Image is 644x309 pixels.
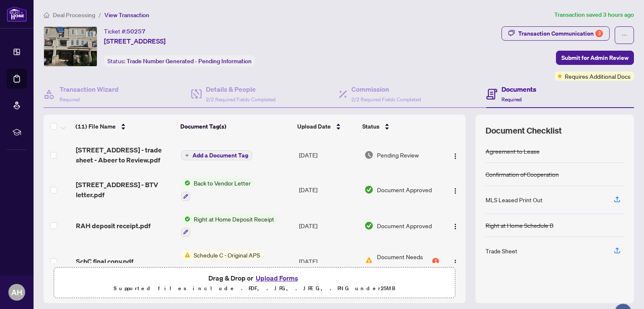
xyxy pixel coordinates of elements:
[190,214,278,224] span: Right at Home Deposit Receipt
[181,150,252,160] button: Add a Document Tag
[486,147,540,156] div: Agreement to Lease
[104,11,149,19] span: View Transaction
[177,115,294,138] th: Document Tag(s)
[206,84,275,94] h4: Details & People
[364,150,374,160] img: Document Status
[60,84,119,94] h4: Transaction Wizard
[104,36,166,46] span: [STREET_ADDRESS]
[364,185,374,194] img: Document Status
[181,150,252,161] button: Add a Document Tag
[181,250,190,260] img: Status Icon
[554,10,634,20] article: Transaction saved 3 hours ago
[181,178,190,188] img: Status Icon
[206,96,275,103] span: 2/2 Required Fields Completed
[452,223,459,230] img: Logo
[501,84,536,94] h4: Documents
[59,283,450,294] p: Supported files include .PDF, .JPG, .JPEG, .PNG under 25 MB
[190,250,263,260] span: Schedule C - Original APS
[452,259,459,266] img: Logo
[486,246,517,255] div: Trade Sheet
[76,221,151,231] span: RAH deposit receipt.pdf
[501,96,522,103] span: Required
[127,57,252,65] span: Trade Number Generated - Pending Information
[351,84,421,94] h4: Commission
[76,256,133,266] span: SchC final copy.pdf
[501,26,610,41] button: Transaction Communication3
[518,27,603,40] div: Transaction Communication
[377,221,432,230] span: Document Approved
[561,51,628,64] span: Submit for Admin Review
[60,96,80,103] span: Required
[449,219,462,232] button: Logo
[76,145,174,165] span: [STREET_ADDRESS] - trade sheet - Abeer to Review.pdf
[190,178,254,188] span: Back to Vendor Letter
[610,280,636,305] button: Open asap
[486,221,553,230] div: Right at Home Schedule B
[104,55,255,67] div: Status:
[192,152,248,158] span: Add a Document Tag
[377,252,431,270] span: Document Needs Work
[294,115,359,138] th: Upload Date
[44,12,49,18] span: home
[296,172,361,208] td: [DATE]
[99,10,101,20] li: /
[296,208,361,244] td: [DATE]
[359,115,440,138] th: Status
[181,250,263,273] button: Status IconSchedule C - Original APS
[181,178,254,201] button: Status IconBack to Vendor Letter
[377,185,432,194] span: Document Approved
[621,32,627,38] span: ellipsis
[75,122,116,131] span: (11) File Name
[595,30,603,37] div: 3
[452,188,459,194] img: Logo
[7,6,27,22] img: logo
[296,138,361,172] td: [DATE]
[181,214,278,237] button: Status IconRight at Home Deposit Receipt
[181,214,190,224] img: Status Icon
[449,183,462,196] button: Logo
[486,195,543,204] div: MLS Leased Print Out
[44,27,97,66] img: IMG-W12294474_1.jpg
[11,286,22,298] span: AH
[297,122,331,131] span: Upload Date
[76,180,174,200] span: [STREET_ADDRESS] - BTV letter.pdf
[452,153,459,160] img: Logo
[449,148,462,162] button: Logo
[54,268,455,299] span: Drag & Drop orUpload FormsSupported files include .PDF, .JPG, .JPEG, .PNG under25MB
[486,125,562,136] span: Document Checklist
[127,28,145,35] span: 50257
[364,257,374,266] img: Document Status
[208,273,301,283] span: Drag & Drop or
[362,122,379,131] span: Status
[351,96,421,103] span: 2/2 Required Fields Completed
[364,221,374,230] img: Document Status
[104,26,145,36] div: Ticket #:
[296,244,361,280] td: [DATE]
[253,273,301,283] button: Upload Forms
[432,258,439,265] div: 1
[565,72,631,81] span: Requires Additional Docs
[72,115,177,138] th: (11) File Name
[556,51,634,65] button: Submit for Admin Review
[185,153,189,157] span: plus
[377,150,419,160] span: Pending Review
[486,170,559,179] div: Confirmation of Cooperation
[449,255,462,268] button: Logo
[53,11,95,19] span: Deal Processing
